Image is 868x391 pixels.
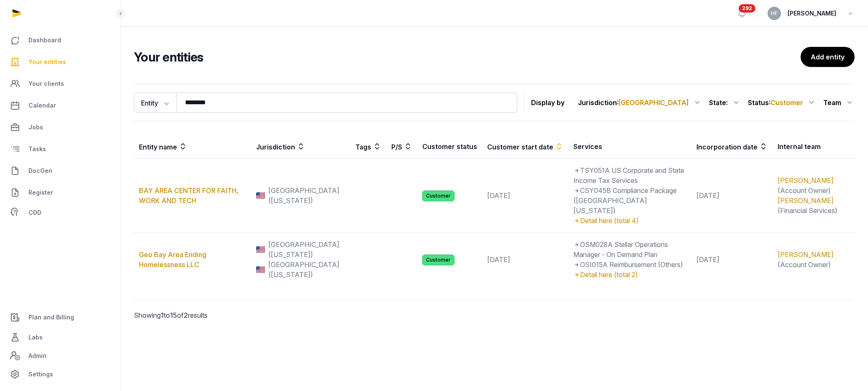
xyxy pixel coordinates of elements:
th: Incorporation date [691,135,773,159]
div: (Financial Services) [778,195,850,216]
span: CSY045B Compliance Package ([GEOGRAPHIC_DATA] [US_STATE]) [573,186,677,215]
a: Geo Bay Area Ending Homelessness LLC [139,250,206,269]
div: Detail here (total 2) [573,270,686,280]
span: Customer [770,98,803,107]
div: (Account Owner) [778,175,850,195]
a: Your entities [7,52,113,72]
a: Register [7,183,113,203]
span: 2 [184,311,188,319]
a: Plan and Billing [7,307,113,327]
span: : [726,98,728,108]
span: Register [28,188,53,198]
span: 292 [739,4,755,13]
span: CDD [28,208,41,218]
a: Jobs [7,117,113,137]
span: Customer [422,190,455,201]
th: Customer start date [482,135,568,159]
a: DocGen [7,161,113,181]
span: [PERSON_NAME] [788,8,836,18]
span: [GEOGRAPHIC_DATA] ([US_STATE]) [268,239,345,260]
a: Labs [7,327,113,347]
button: HF [768,7,781,20]
span: Admin [28,351,46,361]
div: (Account Owner) [778,250,850,270]
span: DocGen [28,166,52,176]
span: [GEOGRAPHIC_DATA] ([US_STATE]) [268,260,345,280]
div: Team [823,96,855,109]
h2: Your entities [134,49,801,64]
p: Showing to of results [134,300,304,330]
a: Dashboard [7,30,113,50]
th: P/S [386,135,417,159]
span: Settings [28,369,53,379]
span: : [617,98,689,108]
span: 1 [161,311,164,319]
a: [PERSON_NAME] [778,250,834,259]
span: TSY051A US Corporate and State Income Tax Services [573,166,684,185]
th: Internal team [773,135,855,159]
a: CDD [7,204,113,221]
a: BAY AREA CENTER FOR FAITH, WORK AND TECH [139,186,239,205]
span: OSI015A Reimbursement (Others) [573,260,683,269]
div: State [709,96,741,109]
span: Labs [28,332,43,342]
p: Display by [531,96,565,109]
span: Jobs [28,122,43,132]
th: Jurisdiction [251,135,350,159]
span: HF [771,11,778,16]
span: Dashboard [28,35,61,45]
th: Customer status [417,135,482,159]
a: Calendar [7,95,113,116]
div: Detail here (total 4) [573,216,686,226]
span: Calendar [28,100,56,111]
span: Plan and Billing [28,312,74,322]
th: Services [568,135,691,159]
span: : [769,98,803,108]
td: [DATE] [482,159,568,233]
th: Tags [350,135,386,159]
span: Tasks [28,144,46,154]
a: Add entity [801,47,855,67]
button: Entity [134,93,177,113]
td: [DATE] [482,233,568,287]
a: Settings [7,364,113,384]
a: [PERSON_NAME] [778,196,834,205]
div: Jurisdiction [578,96,702,109]
span: [GEOGRAPHIC_DATA] [619,98,689,107]
a: Admin [7,347,113,364]
a: [PERSON_NAME] [778,176,834,185]
td: [DATE] [691,159,773,233]
th: Entity name [134,135,251,159]
span: OSM028A Stellar Operations Manager - On Demand Plan [573,240,668,259]
div: Status [748,96,817,109]
span: Customer [422,255,455,265]
span: Your clients [28,79,64,89]
a: Tasks [7,139,113,159]
span: Your entities [28,57,66,67]
span: 15 [170,311,177,319]
span: [GEOGRAPHIC_DATA] ([US_STATE]) [268,185,345,206]
a: Your clients [7,74,113,94]
td: [DATE] [691,233,773,287]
